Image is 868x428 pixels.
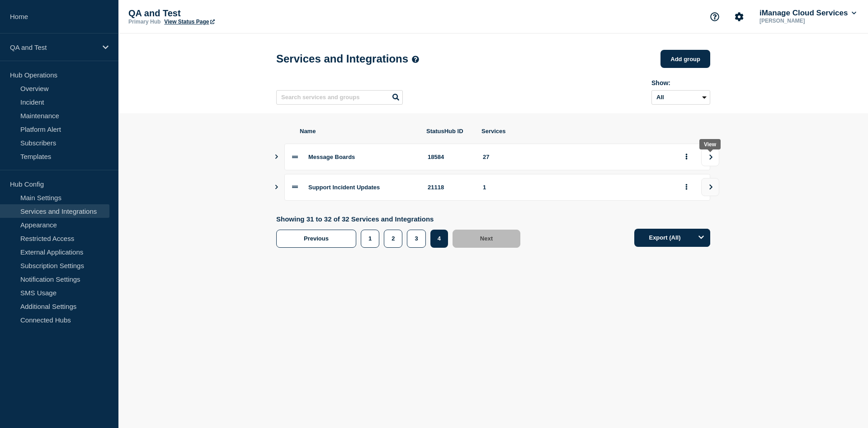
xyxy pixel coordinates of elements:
[276,53,419,65] h1: Services and Integrations
[758,18,852,24] p: [PERSON_NAME]
[128,8,309,19] p: QA and Test
[480,235,493,242] span: Next
[276,230,356,248] button: Previous
[428,184,472,191] div: 21118
[10,43,97,51] p: QA and Test
[304,235,329,242] span: Previous
[705,7,724,26] button: Support
[651,90,710,105] select: Archived
[276,90,403,105] input: Search services and groups
[701,178,719,196] button: view group
[308,154,355,160] span: Message Boards
[300,128,415,135] span: Name
[361,230,379,248] button: 1
[651,79,710,87] div: Show:
[701,148,719,166] button: view group
[681,150,692,164] button: group actions
[483,184,670,191] div: 1
[430,230,448,248] button: 4
[428,154,472,160] div: 18584
[128,19,160,25] p: Primary Hub
[274,144,279,170] button: Show services
[426,128,471,135] span: StatusHub ID
[308,184,380,191] span: Support Incident Updates
[634,229,710,247] button: Export (All)
[692,229,710,247] button: Options
[276,215,525,223] p: Showing 31 to 32 of 32 Services and Integrations
[483,154,670,160] div: 27
[384,230,402,248] button: 2
[758,9,858,18] button: iManage Cloud Services
[274,174,279,201] button: Show services
[407,230,425,248] button: 3
[660,50,710,68] button: Add group
[681,180,692,194] button: group actions
[481,128,670,135] span: Services
[164,19,214,25] a: View Status Page
[453,230,520,248] button: Next
[730,7,749,26] button: Account settings
[704,141,716,148] div: View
